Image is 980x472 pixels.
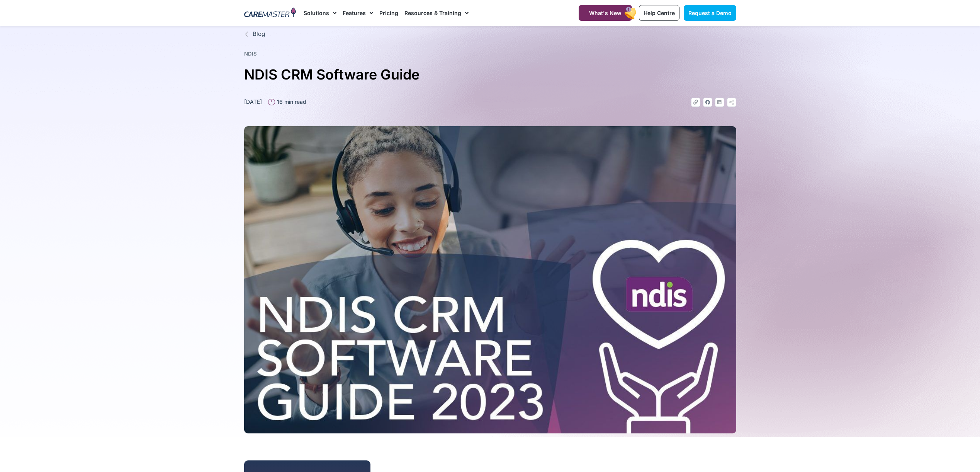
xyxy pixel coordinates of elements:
time: [DATE] [244,98,262,105]
a: Request a Demo [684,5,736,21]
span: What's New [589,10,622,16]
a: Help Centre [639,5,679,21]
a: Blog [244,30,736,39]
span: Help Centre [644,10,675,16]
a: What's New [579,5,632,21]
img: CareMaster Logo [244,7,296,19]
h1: NDIS CRM Software Guide [244,63,736,86]
a: NDIS [244,51,257,57]
span: Request a Demo [688,10,732,16]
span: Blog [251,30,265,39]
span: 16 min read [275,98,306,106]
img: As an NDIS Provider, the CareMaster NDIS CRM Software Guide is an invaluable resource for selecti... [244,126,736,433]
